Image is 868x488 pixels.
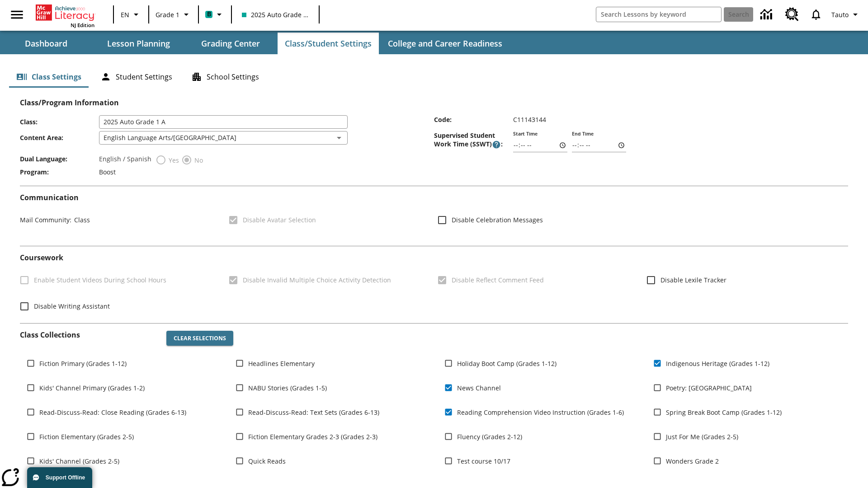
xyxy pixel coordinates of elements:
span: Tauto [831,10,849,19]
a: Notifications [804,3,828,26]
input: Class [99,115,348,129]
span: Disable Lexile Tracker [660,275,726,285]
span: Enable Student Videos During School Hours [34,275,166,285]
h2: Communication [20,193,848,202]
span: B [207,9,211,20]
span: Disable Celebration Messages [452,215,543,225]
button: Support Offline [27,467,92,488]
span: Dual Language : [20,155,99,163]
span: Grade 1 [156,10,179,19]
span: Class : [20,117,99,126]
button: Language: EN, Select a language [117,6,146,23]
span: Spring Break Boot Camp (Grades 1-12) [666,408,782,417]
span: Mail Community : [20,216,71,224]
button: Grading Center [185,33,276,54]
span: Class [71,216,90,224]
span: Wonders Grade 2 [666,456,719,466]
button: Dashboard [1,33,91,54]
span: NJ Edition [71,22,94,28]
span: Program : [20,168,99,176]
h2: Class/Program Information [20,99,848,107]
h2: Class Collections [20,331,159,339]
div: Communication [20,193,848,239]
div: Class/Student Settings [9,66,859,88]
span: Fiction Elementary (Grades 2-5) [39,432,134,441]
label: End Time [572,131,594,137]
span: No [192,155,203,165]
span: Disable Avatar Selection [243,215,316,225]
span: Yes [166,155,179,165]
button: Student Settings [93,66,179,88]
button: Class/Student Settings [278,33,379,54]
span: News Channel [457,383,501,393]
button: Boost Class color is teal. Change class color [202,6,228,23]
button: Open side menu [4,1,30,28]
input: search field [596,7,721,22]
span: Disable Invalid Multiple Choice Activity Detection [243,275,391,285]
span: 2025 Auto Grade 1 A [242,10,309,19]
span: Kids' Channel (Grades 2-5) [39,456,119,466]
span: C11143144 [513,115,546,124]
span: Support Offline [46,474,85,481]
button: College and Career Readiness [381,33,509,54]
span: Fiction Elementary Grades 2-3 (Grades 2-3) [248,432,377,441]
span: Reading Comprehension Video Instruction (Grades 1-6) [457,408,624,417]
span: Headlines Elementary [248,359,315,368]
label: English / Spanish [99,155,151,165]
div: Class Collections [20,324,848,482]
button: Class Settings [9,66,89,88]
div: Home [36,3,94,28]
span: Content Area : [20,133,99,142]
span: Quick Reads [248,456,286,466]
a: Resource Center, Will open in new tab [780,2,804,27]
span: Holiday Boot Camp (Grades 1-12) [457,359,557,368]
span: NABU Stories (Grades 1-5) [248,383,327,393]
button: Profile/Settings [828,6,864,23]
div: Class/Program Information [20,107,848,178]
span: Just For Me (Grades 2-5) [666,432,738,441]
div: English Language Arts/[GEOGRAPHIC_DATA] [99,131,348,145]
span: Read-Discuss-Read: Close Reading (Grades 6-13) [39,408,186,417]
span: Fluency (Grades 2-12) [457,432,522,441]
button: Clear Selections [166,331,233,346]
span: Test course 10/17 [457,456,510,466]
span: EN [121,10,129,19]
label: Start Time [513,131,538,137]
span: Indigenous Heritage (Grades 1-12) [666,359,769,368]
span: Poetry: [GEOGRAPHIC_DATA] [666,383,752,393]
span: Disable Reflect Comment Feed [452,275,544,285]
button: School Settings [184,66,266,88]
span: Boost [99,168,116,176]
span: Code : [434,115,513,124]
button: Lesson Planning [93,33,184,54]
a: Data Center [755,2,780,27]
span: Kids' Channel Primary (Grades 1-2) [39,383,145,393]
button: Supervised Student Work Time is the timeframe when students can take LevelSet and when lessons ar... [492,140,501,149]
div: Coursework [20,253,848,315]
span: Supervised Student Work Time (SSWT) : [434,131,513,149]
span: Read-Discuss-Read: Text Sets (Grades 6-13) [248,408,379,417]
span: Disable Writing Assistant [34,301,110,311]
a: Home [36,4,94,22]
span: Fiction Primary (Grades 1-12) [39,359,127,368]
h2: Course work [20,253,848,262]
button: Grade: Grade 1, Select a grade [152,6,195,23]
